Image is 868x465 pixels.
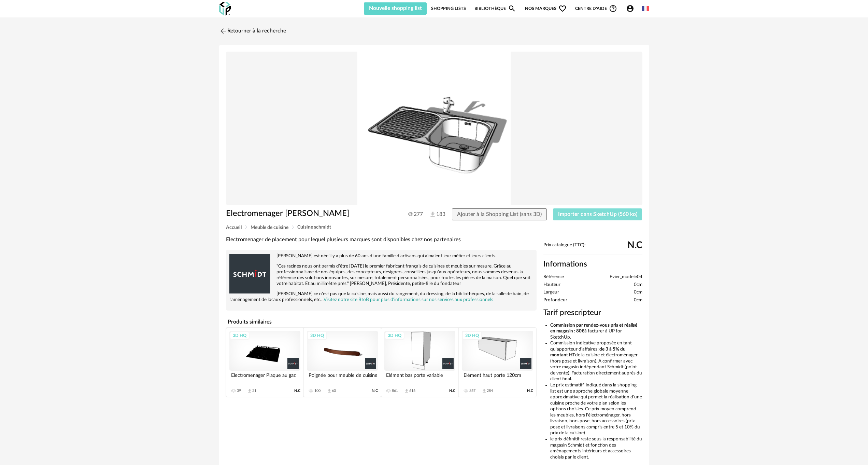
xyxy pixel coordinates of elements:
[449,388,455,393] span: N.C
[332,388,336,393] div: 60
[634,289,642,296] span: 0cm
[626,4,634,13] span: Account Circle icon
[543,308,642,318] h3: Tarif prescripteur
[627,243,642,248] span: N.C
[226,208,396,219] h1: Electromenager [PERSON_NAME]
[543,242,642,255] div: Prix catalogue (TTC):
[226,236,537,243] div: Electromenager de placement pour lequel plusieurs marques sont disponibles chez nos partenaires
[457,211,542,217] span: Ajouter à la Shopping List (sans 3D)
[230,331,250,340] div: 3D HQ
[543,297,567,303] span: Profondeur
[610,274,642,280] span: Evier_modele04
[575,4,617,13] span: Centre d'aideHelp Circle Outline icon
[550,436,642,460] li: le prix définitif reste sous la responsabilité du magasin Schmidt et fonction des aménagements in...
[372,388,378,393] span: N.C
[429,211,439,218] span: 183
[553,208,642,221] button: Importer dans SketchUp (560 ko)
[404,388,409,394] span: Download icon
[543,289,559,296] span: Largeur
[543,259,642,269] h2: Informations
[452,208,547,221] button: Ajouter à la Shopping List (sans 3D)
[550,323,637,334] b: Commission par rendez-vous pris et réalisé en magasin : 80€
[508,4,516,13] span: Magnify icon
[314,388,321,393] div: 100
[369,5,422,11] span: Nouvelle shopping list
[469,388,475,393] div: 367
[626,4,637,13] span: Account Circle icon
[251,225,288,230] span: Meuble de cuisine
[219,2,231,16] img: OXP
[294,388,300,393] span: N.C
[237,388,241,393] div: 39
[474,2,516,15] a: BibliothèqueMagnify icon
[408,211,423,218] span: 277
[229,253,270,294] img: brand logo
[409,388,415,393] div: 616
[384,371,455,384] div: Elément bas porte variable
[226,328,303,397] a: 3D HQ Electromenager Plaque au gaz 39 Download icon 21 N.C
[385,331,404,340] div: 3D HQ
[429,211,436,218] img: Téléchargements
[307,331,327,340] div: 3D HQ
[307,371,378,384] div: Poignée pour meuble de cuisine
[247,388,252,394] span: Download icon
[459,328,536,397] a: 3D HQ Elément haut porte 120cm 367 Download icon 284 N.C
[642,5,649,12] img: fr
[543,282,560,288] span: Hauteur
[324,297,493,302] a: Visitez notre site BtoB pour plus d'informations sur nos services aux professionnels
[431,2,466,15] a: Shopping Lists
[482,388,487,394] span: Download icon
[392,388,398,393] div: 861
[229,291,533,303] p: [PERSON_NAME] ce n'est pas que la cuisine, mais aussi du rangement, du dressing, de la bibliothèq...
[462,371,533,384] div: Elément haut porte 120cm
[381,328,458,397] a: 3D HQ Elément bas porte variable 861 Download icon 616 N.C
[252,388,256,393] div: 21
[527,388,533,393] span: N.C
[558,211,637,217] span: Importer dans SketchUp (560 ko)
[229,371,300,384] div: Electromenager Plaque au gaz
[297,225,331,230] span: Cuisine schmidt
[229,263,533,287] p: "Ces racines nous ont permis d’être [DATE] le premier fabricant français de cuisines et meubles s...
[226,317,537,327] h4: Produits similaires
[525,2,567,15] span: Nos marques
[219,24,286,39] a: Retourner à la recherche
[226,225,242,230] span: Accueil
[550,323,642,341] li: à facturer à UP for SketchUp.
[219,27,227,35] img: svg+xml;base64,PHN2ZyB3aWR0aD0iMjQiIGhlaWdodD0iMjQiIHZpZXdCb3g9IjAgMCAyNCAyNCIgZmlsbD0ibm9uZSIgeG...
[609,4,617,13] span: Help Circle Outline icon
[558,4,567,13] span: Heart Outline icon
[304,328,381,397] a: 3D HQ Poignée pour meuble de cuisine 100 Download icon 60 N.C
[226,52,642,205] img: Product pack shot
[550,382,642,436] li: Le prix estimatif* indiqué dans la shopping list est une approche globale moyenne approximative q...
[543,274,564,280] span: Référence
[327,388,332,394] span: Download icon
[634,282,642,288] span: 0cm
[550,340,642,382] li: Commission indicative proposée en tant qu'apporteur d'affaires : de la cuisine et électroménager ...
[462,331,482,340] div: 3D HQ
[226,225,642,230] div: Breadcrumb
[634,297,642,303] span: 0cm
[364,2,427,15] button: Nouvelle shopping list
[229,253,533,259] p: [PERSON_NAME] est née il y a plus de 60 ans d’une famille d’artisans qui aimaient leur métier et ...
[487,388,493,393] div: 284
